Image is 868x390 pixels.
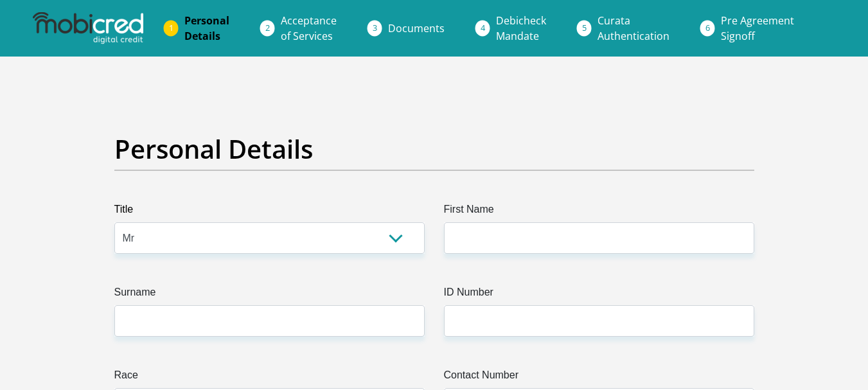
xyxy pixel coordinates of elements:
[184,13,229,43] span: Personal Details
[388,21,445,35] span: Documents
[33,12,143,44] img: mobicred logo
[114,285,425,305] label: Surname
[598,13,669,43] span: Curata Authentication
[444,368,754,388] label: Contact Number
[174,8,240,49] a: PersonalDetails
[496,13,546,43] span: Debicheck Mandate
[114,134,754,164] h2: Personal Details
[114,305,425,337] input: Surname
[378,15,455,41] a: Documents
[444,285,754,305] label: ID Number
[114,202,425,222] label: Title
[711,8,804,49] a: Pre AgreementSignoff
[486,8,556,49] a: DebicheckMandate
[281,13,337,43] span: Acceptance of Services
[114,368,425,388] label: Race
[444,305,754,337] input: ID Number
[721,13,794,43] span: Pre Agreement Signoff
[270,8,347,49] a: Acceptanceof Services
[587,8,680,49] a: CurataAuthentication
[444,202,754,222] label: First Name
[444,222,754,254] input: First Name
